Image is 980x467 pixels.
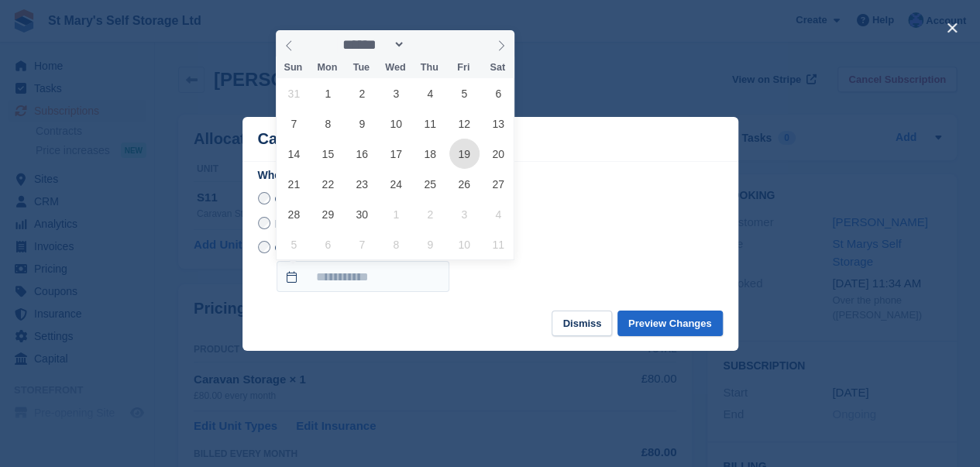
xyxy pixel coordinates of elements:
span: Fri [446,63,480,73]
span: September 8, 2025 [313,108,343,139]
button: close [940,15,965,40]
span: September 25, 2025 [415,169,445,199]
span: September 26, 2025 [449,169,480,199]
span: Thu [412,63,446,73]
span: September 28, 2025 [279,199,309,229]
span: October 3, 2025 [449,199,480,229]
span: October 6, 2025 [313,229,343,259]
span: September 10, 2025 [381,108,411,139]
span: October 1, 2025 [381,199,411,229]
span: September 16, 2025 [347,139,377,169]
span: September 13, 2025 [483,108,514,139]
span: September 27, 2025 [483,169,514,199]
span: September 19, 2025 [449,139,480,169]
span: October 9, 2025 [415,229,445,259]
span: October 7, 2025 [347,229,377,259]
span: September 4, 2025 [415,78,445,108]
span: September 20, 2025 [483,139,514,169]
span: September 1, 2025 [313,78,343,108]
span: September 7, 2025 [279,108,309,139]
span: September 12, 2025 [449,108,480,139]
span: September 29, 2025 [313,199,343,229]
span: September 17, 2025 [381,139,411,169]
span: Tue [344,63,378,73]
span: September 18, 2025 [415,139,445,169]
span: October 2, 2025 [415,199,445,229]
span: September 9, 2025 [347,108,377,139]
span: Sun [276,63,310,73]
span: Sat [480,63,514,73]
span: October 4, 2025 [483,199,514,229]
span: Immediately [274,218,332,230]
span: September 5, 2025 [449,78,480,108]
span: Cancel at end of term - [DATE] [274,193,421,205]
span: September 14, 2025 [279,139,309,169]
span: September 24, 2025 [381,169,411,199]
button: Dismiss [552,311,612,336]
input: On a custom date [277,261,449,292]
span: September 15, 2025 [313,139,343,169]
span: September 2, 2025 [347,78,377,108]
span: October 8, 2025 [381,229,411,259]
span: September 11, 2025 [415,108,445,139]
span: On a custom date [274,242,360,254]
span: August 31, 2025 [279,78,309,108]
input: Immediately [258,217,270,229]
span: September 22, 2025 [313,169,343,199]
button: Preview Changes [617,311,723,336]
span: October 11, 2025 [483,229,514,259]
p: Cancel Subscription [258,130,407,148]
span: September 21, 2025 [279,169,309,199]
span: Wed [378,63,412,73]
input: Cancel at end of term - [DATE] [258,192,270,204]
span: September 3, 2025 [381,78,411,108]
span: Mon [310,63,344,73]
span: October 5, 2025 [279,229,309,259]
input: Year [405,36,454,53]
input: On a custom date [258,241,270,253]
span: September 30, 2025 [347,199,377,229]
select: Month [337,36,405,53]
span: September 23, 2025 [347,169,377,199]
span: October 10, 2025 [449,229,480,259]
span: September 6, 2025 [483,78,514,108]
label: When do you want to cancel the subscription? [258,167,723,184]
